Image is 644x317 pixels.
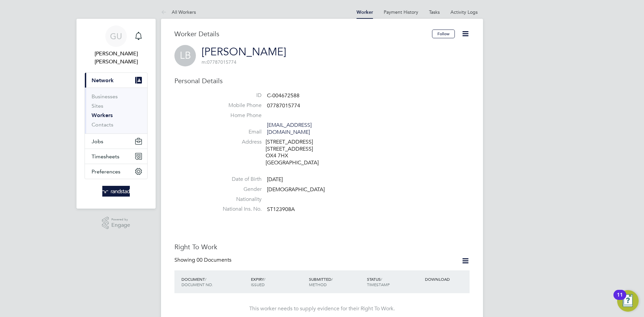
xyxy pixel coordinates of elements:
[85,164,147,179] button: Preferences
[174,243,470,251] h3: Right To Work
[267,92,300,99] span: C-004672588
[432,30,455,38] button: Follow
[85,88,147,134] div: Network
[174,76,470,85] h3: Personal Details
[102,186,130,197] img: randstad-logo-retina.png
[367,282,390,287] span: TIMESTAMP
[264,276,265,282] span: /
[251,282,265,287] span: ISSUED
[267,176,283,183] span: [DATE]
[309,282,327,287] span: METHOD
[174,45,196,66] span: LB
[161,9,196,15] a: All Workers
[92,77,114,84] span: Network
[357,9,373,15] a: Worker
[202,45,286,58] a: [PERSON_NAME]
[85,134,147,149] button: Jobs
[215,112,262,119] label: Home Phone
[429,9,440,15] a: Tasks
[92,168,120,175] span: Preferences
[111,217,130,222] span: Powered by
[215,102,262,109] label: Mobile Phone
[85,149,147,164] button: Timesheets
[215,206,262,213] label: National Ins. No.
[202,59,236,65] span: 07787015774
[85,25,148,66] a: GU[PERSON_NAME] [PERSON_NAME]
[215,186,262,193] label: Gender
[92,93,118,100] a: Businesses
[174,30,432,38] h3: Worker Details
[267,206,295,213] span: ST123908A
[181,282,213,287] span: DOCUMENT NO.
[111,222,130,228] span: Engage
[85,186,148,197] a: Go to home page
[110,32,122,41] span: GU
[215,128,262,136] label: Email
[215,92,262,99] label: ID
[76,19,156,209] nav: Main navigation
[249,273,307,290] div: EXPIRY
[215,196,262,203] label: Nationality
[92,112,113,118] a: Workers
[617,295,623,304] div: 11
[92,121,113,128] a: Contacts
[181,305,463,312] div: This worker needs to supply evidence for their Right To Work.
[267,102,300,109] span: 07787015774
[202,59,207,65] span: m:
[92,103,103,109] a: Sites
[174,257,233,264] div: Showing
[180,273,249,290] div: DOCUMENT
[85,50,148,66] span: Georgina Ulysses
[215,176,262,183] label: Date of Birth
[267,122,312,136] a: [EMAIL_ADDRESS][DOMAIN_NAME]
[85,73,147,88] button: Network
[307,273,365,290] div: SUBMITTED
[365,273,423,290] div: STATUS
[267,186,325,193] span: [DEMOGRAPHIC_DATA]
[450,9,478,15] a: Activity Logs
[205,276,206,282] span: /
[102,217,130,229] a: Powered byEngage
[92,153,119,160] span: Timesheets
[197,257,231,263] span: 00 Documents
[331,276,333,282] span: /
[215,139,262,146] label: Address
[617,290,639,312] button: Open Resource Center, 11 new notifications
[266,139,329,166] div: [STREET_ADDRESS] [STREET_ADDRESS] OX4 7HX [GEOGRAPHIC_DATA]
[381,276,382,282] span: /
[92,138,103,145] span: Jobs
[384,9,418,15] a: Payment History
[423,273,470,285] div: DOWNLOAD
